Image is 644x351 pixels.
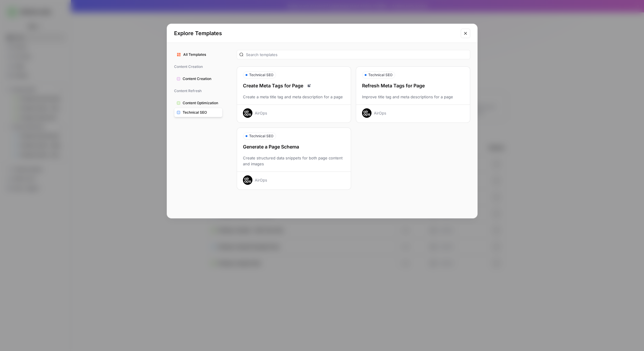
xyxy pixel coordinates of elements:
[174,98,223,108] button: Content Optimization
[368,72,392,78] span: Technical SEO
[183,52,220,57] span: All Templates
[183,110,220,115] span: Technical SEO
[249,133,273,139] span: Technical SEO
[356,82,470,89] div: Refresh Meta Tags for Page
[249,72,273,78] span: Technical SEO
[174,108,223,117] button: Technical SEO
[246,52,468,58] input: Search templates
[237,143,351,150] div: Generate a Page Schema
[374,110,386,116] div: AirOps
[237,66,351,123] button: Technical SEOCreate Meta Tags for PageRead docsCreate a meta title tag and meta description for a...
[356,94,470,100] div: Improve title tag and meta descriptions for a page
[174,74,223,84] button: Content Creation
[183,100,220,106] span: Content Optimization
[237,128,351,190] button: Technical SEOGenerate a Page SchemaCreate structured data snippets for both page content and imag...
[174,50,223,59] button: All Templates
[183,76,220,81] span: Content Creation
[461,29,470,38] button: Close modal
[174,62,223,72] span: Content Creation
[174,29,457,37] h2: Explore Templates
[237,94,351,100] div: Create a meta title tag and meta description for a page
[255,177,267,183] div: AirOps
[174,86,223,96] span: Content Refresh
[237,155,351,167] div: Create structured data snippets for both page content and images
[356,66,470,123] button: Technical SEORefresh Meta Tags for PageImprove title tag and meta descriptions for a pageAirOps
[306,82,313,89] a: Read docs
[237,82,351,89] div: Create Meta Tags for Page
[255,110,267,116] div: AirOps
